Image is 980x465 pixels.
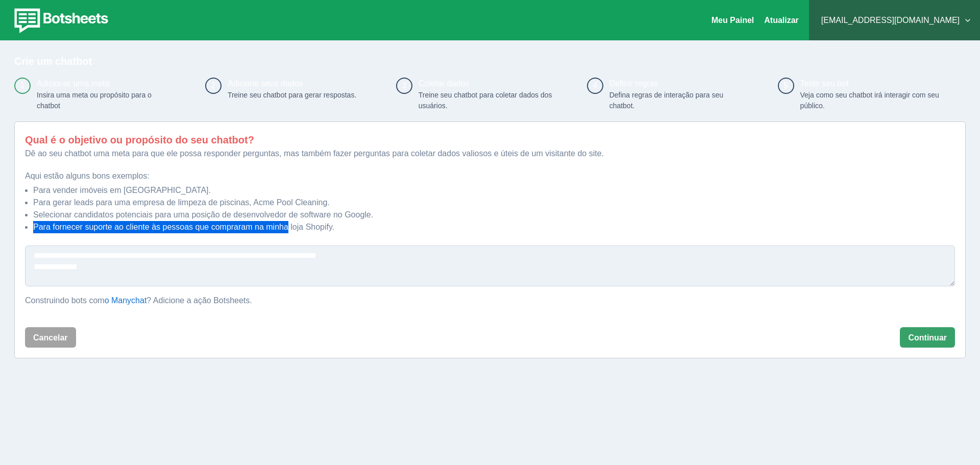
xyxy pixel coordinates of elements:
font: Aqui estão alguns bons exemplos: [25,172,150,180]
font: Para gerar leads para uma empresa de limpeza de piscinas, Acme Pool Cleaning. [33,198,330,207]
font: Adicionar uma meta [37,79,109,88]
font: 5 [783,81,788,90]
font: Construindo bots com [25,296,105,305]
font: 2 [211,81,215,90]
font: Veja como seu chatbot irá interagir com seu público. [800,91,939,110]
font: Dê ao seu chatbot uma meta para que ele possa responder perguntas, mas também fazer perguntas par... [25,149,604,158]
font: Continuar [908,333,947,342]
button: Cancelar [25,327,76,348]
font: Cancelar [33,333,68,342]
font: Crie um chatbot [14,56,92,67]
div: Progresso [14,78,966,111]
font: Teste seu bot [800,79,849,88]
font: Definir regras [609,79,658,88]
a: o Manychat [105,296,147,305]
font: Coletar dados [419,79,470,88]
a: Meu Painel [712,16,754,25]
button: [EMAIL_ADDRESS][DOMAIN_NAME] [817,10,972,31]
font: Adicione seus dados [228,79,303,88]
font: 1 [20,81,25,90]
font: 3 [402,81,406,90]
font: Para vender imóveis em [GEOGRAPHIC_DATA]. [33,186,211,194]
font: Defina regras de interação para seu chatbot. [609,91,723,110]
font: Treine seu chatbot para coletar dados dos usuários. [419,91,552,110]
font: Atualizar [764,16,799,25]
font: Selecionar candidatos potenciais para uma posição de desenvolvedor de software no Google. [33,210,373,219]
button: Continuar [900,327,955,348]
font: Qual é o objetivo ou propósito do seu chatbot? [25,134,254,145]
font: Insira uma meta ou propósito para o chatbot [37,91,152,110]
font: ? Adicione a ação Botsheets. [146,296,252,305]
font: Para fornecer suporte ao cliente às pessoas que compraram na minha loja Shopify. [33,223,334,231]
font: 4 [593,81,597,90]
font: Treine seu chatbot para gerar respostas. [228,91,356,99]
img: botsheets-logo.png [8,6,111,35]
